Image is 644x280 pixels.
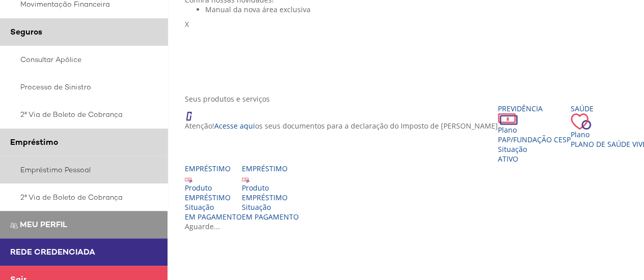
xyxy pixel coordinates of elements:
img: ico_coracao.png [571,113,591,130]
a: Acesse aqui [214,121,255,131]
span: Meu perfil [20,219,67,230]
span: X [185,19,189,29]
img: ico_atencao.png [185,104,202,121]
span: EM PAGAMENTO [185,212,242,222]
div: Produto [185,183,242,193]
span: Ativo [498,154,518,164]
a: Empréstimo Produto EMPRÉSTIMO Situação EM PAGAMENTO [242,164,299,222]
img: Meu perfil [10,222,18,229]
div: Situação [242,202,299,212]
div: Empréstimo [185,164,242,173]
div: EMPRÉSTIMO [242,193,299,202]
div: Previdência [498,104,571,113]
div: Produto [242,183,299,193]
p: Atenção! os seus documentos para a declaração do Imposto de [PERSON_NAME] [185,121,498,131]
img: ico_emprestimo.svg [185,175,192,183]
a: Previdência PlanoPAP/Fundação CESP SituaçãoAtivo [498,104,571,164]
span: Manual da nova área exclusiva [205,5,311,14]
span: Empréstimo [10,137,58,147]
a: Empréstimo Produto EMPRÉSTIMO Situação EM PAGAMENTO [185,164,242,222]
div: EMPRÉSTIMO [185,193,242,202]
img: ico_emprestimo.svg [242,175,249,183]
div: Situação [498,144,571,154]
span: EM PAGAMENTO [242,212,299,222]
div: Situação [185,202,242,212]
div: Plano [498,125,571,135]
img: ico_dinheiro.png [498,113,518,125]
span: Rede Credenciada [10,246,95,257]
div: Empréstimo [242,164,299,173]
span: PAP/Fundação CESP [498,135,571,144]
span: Seguros [10,26,42,37]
